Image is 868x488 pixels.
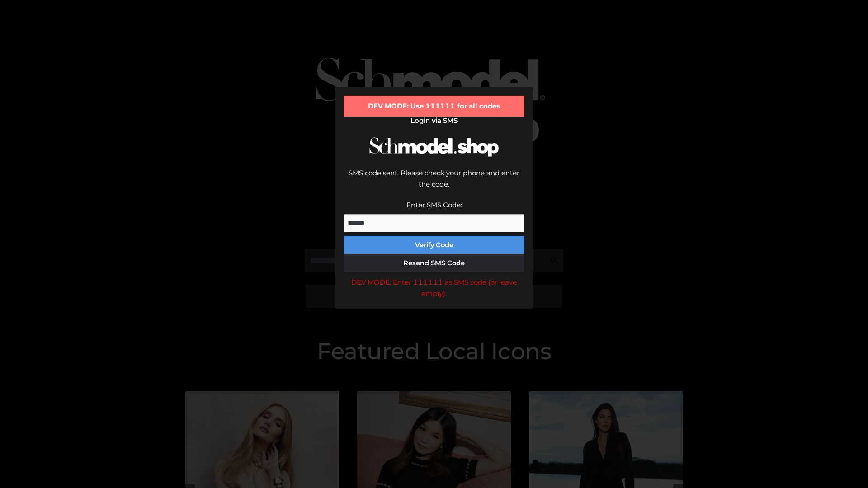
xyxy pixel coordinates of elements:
div: DEV MODE: Use 111111 for all codes [344,96,524,117]
h2: Login via SMS [344,117,524,125]
img: Schmodel Logo [366,129,502,165]
div: DEV MODE: Enter 111111 as SMS code (or leave empty). [344,277,524,300]
label: Enter SMS Code: [406,201,462,209]
button: Verify Code [344,236,524,254]
button: Resend SMS Code [344,254,524,272]
div: SMS code sent. Please check your phone and enter the code. [344,167,524,199]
